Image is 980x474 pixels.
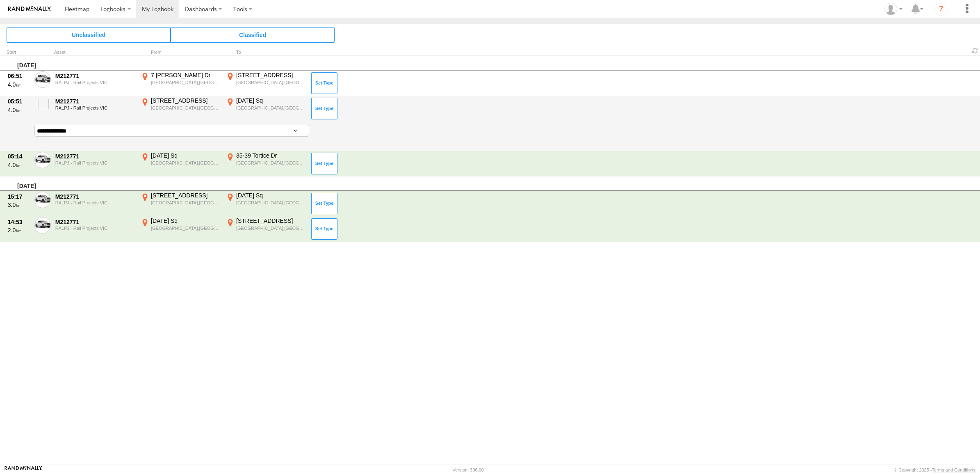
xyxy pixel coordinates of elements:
span: Refresh [970,47,980,55]
div: 14:53 [8,218,30,226]
button: Click to Set [311,72,337,94]
div: Andrew Stead [882,3,905,15]
div: © Copyright 2025 - [894,467,975,472]
div: Version: 306.00 [453,467,484,472]
div: M212771 [55,72,135,80]
div: 7 [PERSON_NAME] Dr [151,71,220,79]
span: Click to view Unclassified Trips [7,27,171,42]
div: RALPJ - Rail Projects VIC [55,226,135,231]
div: 35-39 Tortice Dr [236,152,305,159]
label: Click to View Event Location [225,152,307,176]
button: Click to Set [311,153,337,174]
label: Click to View Event Location [225,71,307,95]
img: rand-logo.svg [8,6,51,12]
div: [GEOGRAPHIC_DATA],[GEOGRAPHIC_DATA] [151,200,220,206]
div: [GEOGRAPHIC_DATA],[GEOGRAPHIC_DATA] [151,160,220,166]
div: RALPJ - Rail Projects VIC [55,200,135,205]
a: Terms and Conditions [932,467,975,472]
div: [DATE] Sq [151,152,220,159]
div: [STREET_ADDRESS] [236,71,305,79]
div: 05:51 [8,98,30,105]
div: M212771 [55,218,135,226]
div: [GEOGRAPHIC_DATA],[GEOGRAPHIC_DATA] [236,160,305,166]
i: ? [934,2,948,16]
div: RALPJ - Rail Projects VIC [55,105,135,110]
label: Click to View Event Location [225,192,307,215]
div: [GEOGRAPHIC_DATA],[GEOGRAPHIC_DATA] [236,225,305,231]
div: Click to Sort [7,50,31,55]
a: Visit our Website [5,466,42,474]
div: To [225,50,307,55]
div: [STREET_ADDRESS] [151,97,220,104]
div: [GEOGRAPHIC_DATA],[GEOGRAPHIC_DATA] [236,200,305,206]
label: Click to View Event Location [139,217,221,241]
div: RALPJ - Rail Projects VIC [55,80,135,85]
button: Click to Set [311,193,337,214]
div: Asset [54,50,136,55]
div: [GEOGRAPHIC_DATA],[GEOGRAPHIC_DATA] [236,105,305,111]
div: 3.0 [8,201,30,208]
label: Click to View Event Location [139,97,221,121]
label: Click to View Event Location [225,97,307,121]
div: [DATE] Sq [236,97,305,104]
label: Click to View Event Location [139,192,221,215]
div: 05:14 [8,153,30,160]
div: [STREET_ADDRESS] [236,217,305,224]
div: [GEOGRAPHIC_DATA],[GEOGRAPHIC_DATA] [151,80,220,85]
div: 4.0 [8,106,30,114]
button: Click to Set [311,98,337,119]
button: Click to Set [311,218,337,240]
div: 06:51 [8,72,30,80]
div: [STREET_ADDRESS] [151,192,220,199]
label: Click to View Event Location [225,217,307,241]
div: RALPJ - Rail Projects VIC [55,160,135,165]
div: M212771 [55,193,135,200]
div: 4.0 [8,161,30,169]
div: From [139,50,221,55]
div: M212771 [55,98,135,105]
div: [DATE] Sq [236,192,305,199]
div: [GEOGRAPHIC_DATA],[GEOGRAPHIC_DATA] [236,80,305,85]
div: M212771 [55,153,135,160]
div: 4.0 [8,81,30,88]
div: [GEOGRAPHIC_DATA],[GEOGRAPHIC_DATA] [151,105,220,111]
label: Click to View Event Location [139,71,221,95]
div: [GEOGRAPHIC_DATA],[GEOGRAPHIC_DATA] [151,225,220,231]
div: 15:17 [8,193,30,200]
span: Click to view Classified Trips [171,27,335,42]
div: [DATE] Sq [151,217,220,224]
div: 2.0 [8,227,30,234]
label: Click to View Event Location [139,152,221,176]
